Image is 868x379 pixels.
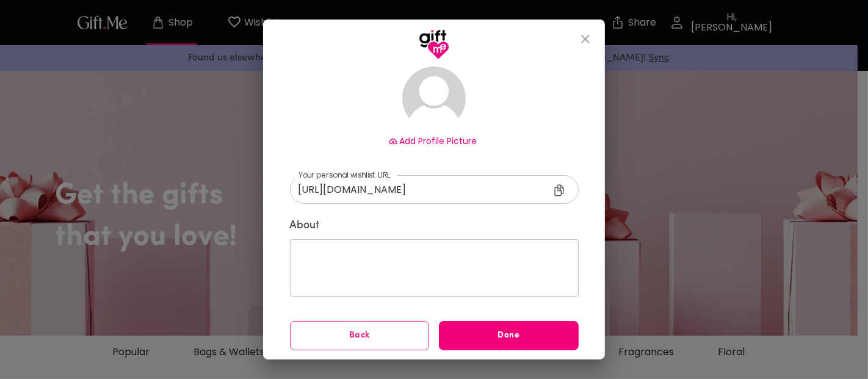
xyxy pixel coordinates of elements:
[290,321,430,350] button: Back
[439,321,579,350] button: Done
[419,29,449,60] img: GiftMe Logo
[400,135,477,147] span: Add Profile Picture
[402,67,466,130] img: Avatar
[290,218,579,233] label: About
[439,329,579,342] span: Done
[571,24,600,54] button: close
[291,329,429,342] span: Back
